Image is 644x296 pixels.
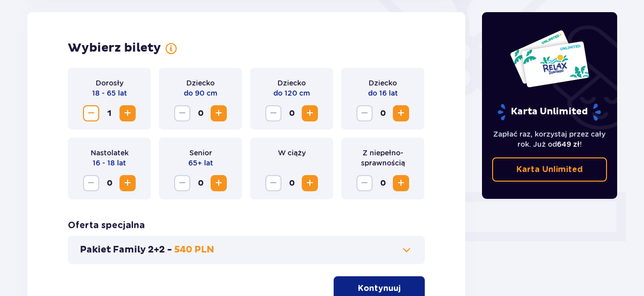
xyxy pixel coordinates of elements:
button: Zmniejsz [356,175,373,191]
button: Zmniejsz [174,105,190,121]
p: Dziecko [186,78,215,88]
span: 0 [284,105,300,121]
p: W ciąży [278,148,306,158]
p: 18 - 65 lat [92,88,127,98]
h2: Wybierz bilety [68,40,161,56]
p: Dziecko [369,78,397,88]
button: Zwiększ [393,175,409,191]
p: Nastolatek [91,148,129,158]
button: Zwiększ [119,175,136,191]
p: do 16 lat [368,88,398,98]
button: Zwiększ [302,175,318,191]
span: 649 zł [557,140,580,148]
p: Dziecko [277,78,306,88]
button: Zmniejsz [174,175,190,191]
p: Z niepełno­sprawnością [349,148,416,168]
span: 1 [101,105,117,121]
span: 0 [192,105,209,121]
button: Zmniejsz [265,105,281,121]
span: 0 [375,175,391,191]
p: 16 - 18 lat [93,158,126,168]
span: 0 [101,175,117,191]
button: Zmniejsz [265,175,281,191]
p: Kontynuuj [358,283,400,294]
p: Karta Unlimited [516,164,583,175]
p: 65+ lat [188,158,213,168]
button: Zmniejsz [83,105,99,121]
img: Dwie karty całoroczne do Suntago z napisem 'UNLIMITED RELAX', na białym tle z tropikalnymi liśćmi... [509,29,590,88]
p: Zapłać raz, korzystaj przez cały rok. Już od ! [492,129,608,149]
button: Zwiększ [302,105,318,121]
h3: Oferta specjalna [68,220,145,232]
span: 0 [375,105,391,121]
span: 0 [192,175,209,191]
button: Zwiększ [393,105,409,121]
p: do 90 cm [184,88,217,98]
p: Karta Unlimited [497,103,602,121]
p: 540 PLN [174,244,214,256]
p: Senior [189,148,212,158]
span: 0 [284,175,300,191]
a: Karta Unlimited [492,157,608,182]
button: Zwiększ [211,105,227,121]
button: Zwiększ [211,175,227,191]
p: do 120 cm [273,88,310,98]
p: Dorosły [96,78,124,88]
p: Pakiet Family 2+2 - [80,244,172,256]
button: Zmniejsz [83,175,99,191]
button: Zmniejsz [356,105,373,121]
button: Zwiększ [119,105,136,121]
button: Pakiet Family 2+2 -540 PLN [80,244,413,256]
